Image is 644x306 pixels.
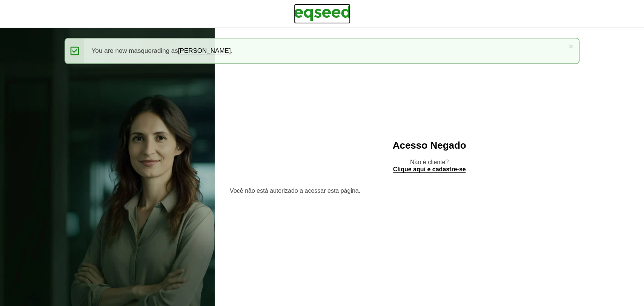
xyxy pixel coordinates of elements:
[178,48,231,54] a: [PERSON_NAME]
[65,38,580,64] div: You are now masquerading as .
[230,188,629,194] section: Você não está autorizado a acessar esta página.
[230,158,629,173] p: Não é cliente?
[294,4,350,23] img: EqSeed Logo
[230,140,629,151] h2: Acesso Negado
[569,42,573,50] a: ×
[393,166,466,173] a: Clique aqui e cadastre-se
